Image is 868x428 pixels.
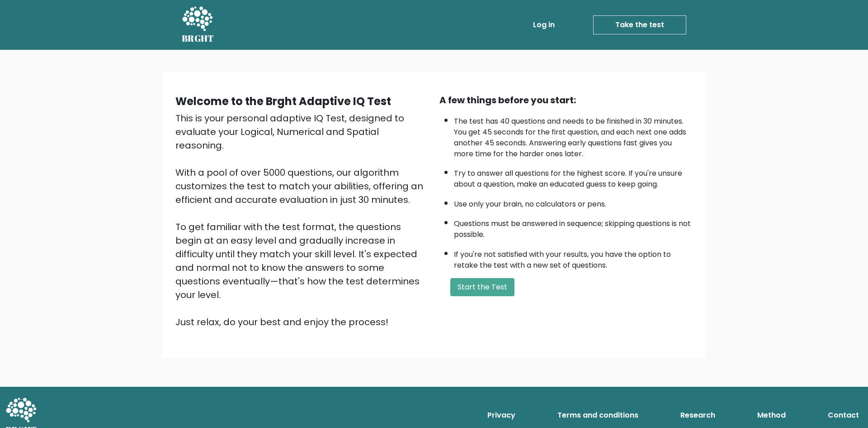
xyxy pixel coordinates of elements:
[593,15,686,34] a: Take the test
[175,111,429,329] div: This is your personal adaptive IQ Test, designed to evaluate your Logical, Numerical and Spatial ...
[450,278,514,296] button: Start the Test
[454,214,693,240] li: Questions must be answered in sequence; skipping questions is not possible.
[484,406,519,424] a: Privacy
[554,406,642,424] a: Terms and conditions
[677,406,719,424] a: Research
[824,406,863,424] a: Contact
[454,245,693,271] li: If you're not satisfied with your results, you have the option to retake the test with a new set ...
[175,94,391,109] b: Welcome to the Brght Adaptive IQ Test
[182,33,214,44] h5: BRGHT
[754,406,789,424] a: Method
[439,93,693,107] div: A few things before you start:
[454,164,693,190] li: Try to answer all questions for the highest score. If you're unsure about a question, make an edu...
[454,111,693,159] li: The test has 40 questions and needs to be finished in 30 minutes. You get 45 seconds for the firs...
[529,16,558,34] a: Log in
[454,194,693,210] li: Use only your brain, no calculators or pens.
[182,4,214,46] a: BRGHT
